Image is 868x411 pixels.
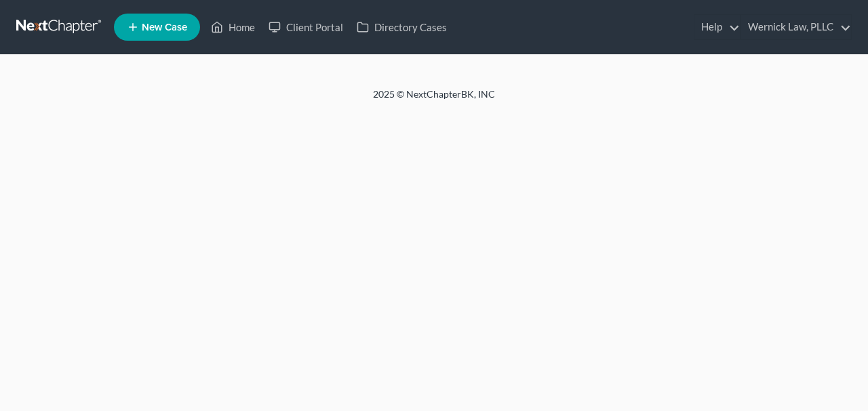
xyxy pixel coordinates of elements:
[204,15,262,39] a: Home
[694,15,740,39] a: Help
[350,15,454,39] a: Directory Cases
[262,15,350,39] a: Client Portal
[114,14,200,41] new-legal-case-button: New Case
[741,15,851,39] a: Wernick Law, PLLC
[47,87,821,112] div: 2025 © NextChapterBK, INC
